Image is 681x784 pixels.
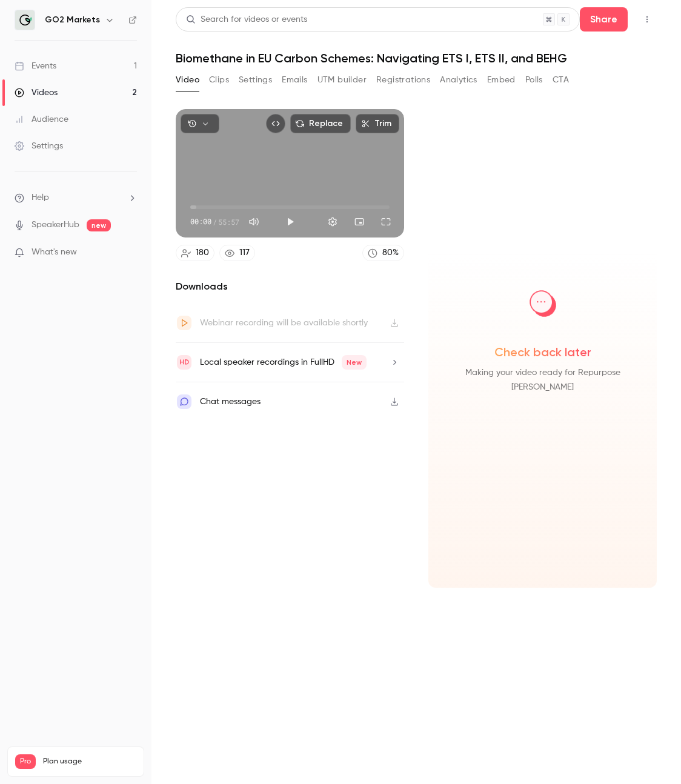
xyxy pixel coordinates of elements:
span: What's new [32,246,77,259]
h6: GO2 Markets [45,14,100,26]
div: Settings [15,140,63,152]
button: Trim [356,114,399,133]
button: CTA [553,70,569,90]
span: 00:00 [190,216,211,227]
span: Help [32,191,49,204]
button: Settings [321,210,345,234]
button: Emails [282,70,307,90]
button: Embed [487,70,516,90]
span: Plan usage [43,757,136,766]
div: Audience [15,113,68,125]
button: Analytics [440,70,477,90]
button: Full screen [374,210,398,234]
li: help-dropdown-opener [15,191,137,204]
a: 180 [176,245,214,261]
a: 80% [362,245,404,261]
span: Check back later [494,344,591,360]
span: / [213,216,217,227]
span: Making your video ready for Repurpose [PERSON_NAME] [438,365,647,394]
img: GO2 Markets [15,10,35,30]
div: Local speaker recordings in FullHD [200,355,367,370]
a: SpeakerHub [32,219,79,231]
button: Registrations [376,70,430,90]
span: new [87,219,111,231]
div: Events [15,60,56,72]
button: Clips [209,70,229,90]
button: Polls [525,70,543,90]
div: Chat messages [200,394,261,409]
button: Video [176,70,199,90]
button: UTM builder [317,70,367,90]
button: Play [278,210,302,234]
h2: Downloads [176,279,404,294]
button: Settings [239,70,272,90]
button: Mute [242,210,266,234]
div: 180 [196,247,209,259]
iframe: Noticeable Trigger [122,247,137,258]
button: Share [580,7,628,32]
span: Pro [15,754,36,769]
a: 117 [219,245,255,261]
span: 55:57 [218,216,239,227]
div: 80 % [382,247,399,259]
button: Embed video [266,114,285,133]
span: New [342,355,367,370]
button: Top Bar Actions [637,10,657,29]
div: Webinar recording will be available shortly [200,316,368,330]
button: Replace [290,114,351,133]
h1: Biomethane in EU Carbon Schemes: Navigating ETS I, ETS II, and BEHG [176,51,657,65]
div: Search for videos or events [186,13,307,26]
div: 00:00 [190,216,239,227]
div: Videos [15,87,58,99]
div: 117 [239,247,250,259]
button: Turn on miniplayer [347,210,371,234]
